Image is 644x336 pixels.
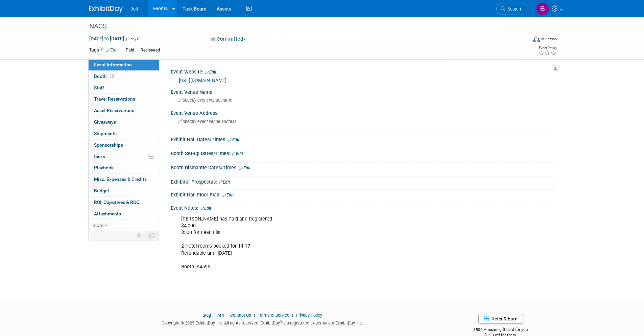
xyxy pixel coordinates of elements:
[94,131,117,136] span: Shipments
[171,134,555,143] div: Exhibit Hall Dates/Times:
[478,314,523,324] a: Refer & Earn
[200,206,211,211] a: Edit
[89,318,436,326] div: Copyright © 2025 ExhibitDay, Inc. All rights reserved. ExhibitDay is a registered trademark of Ex...
[89,174,159,185] a: Misc. Expenses & Credits
[536,2,549,15] img: Brooke Valderrama
[124,47,136,54] div: Paid
[252,313,257,318] span: |
[232,151,243,156] a: Edit
[217,313,224,318] a: API
[131,6,138,12] span: Jolt
[171,177,555,186] div: Exhibitor Prospectus:
[89,208,159,219] a: Attachments
[89,71,159,82] a: Booth
[89,220,159,231] a: more
[93,154,105,159] span: Tasks
[94,108,134,113] span: Asset Reservations
[89,6,123,13] img: ExhibitDay
[219,180,230,185] a: Edit
[222,193,234,197] a: Edit
[109,73,115,79] span: Booth not reserved yet
[202,313,211,318] a: Blog
[239,166,251,170] a: Edit
[94,119,116,125] span: Giveaways
[290,313,295,318] span: |
[94,85,104,90] span: Staff
[125,37,140,41] span: (3 days)
[94,211,121,216] span: Attachments
[178,98,232,103] span: Specify event venue name
[230,313,251,318] a: Contact Us
[94,199,139,205] span: ROI, Objectives & ROO
[94,96,135,102] span: Travel Reservations
[496,3,527,15] a: Search
[89,197,159,208] a: ROI, Objectives & ROO
[94,176,147,182] span: Misc. Expenses & Credits
[538,46,556,50] div: Event Rating
[89,105,159,116] a: Asset Reservations
[89,128,159,139] a: Shipments
[258,313,289,318] a: Terms of Service
[94,165,114,170] span: Playbook
[179,78,226,83] a: [URL][DOMAIN_NAME]
[228,138,239,142] a: Edit
[94,142,123,148] span: Sponsorships
[89,151,159,162] a: Tasks
[94,73,115,79] span: Booth
[89,46,118,54] td: Tags
[171,163,555,171] div: Booth Dismantle Dates/Times:
[171,148,555,157] div: Booth Set-up Dates/Times:
[171,87,555,96] div: Event Venue Name:
[87,20,517,33] div: NACS
[89,140,159,151] a: Sponsorships
[171,203,555,212] div: Event Notes:
[212,313,216,318] span: |
[280,320,282,323] sup: ®
[94,188,109,193] span: Budget
[89,59,159,70] a: Event Information
[134,231,145,240] td: Personalize Event Tab Strip
[93,223,103,228] span: more
[145,231,159,240] td: Toggle Event Tabs
[103,36,110,41] span: to
[541,37,557,42] div: In-Person
[89,162,159,173] a: Playbook
[89,93,159,105] a: Travel Reservations
[171,67,555,76] div: Event Website:
[89,117,159,128] a: Giveaways
[171,190,555,198] div: Exhibit Hall Floor Plan:
[106,48,118,52] a: Edit
[171,108,555,117] div: Event Venue Address:
[533,36,540,42] img: Format-Inperson.png
[296,313,322,318] a: Privacy Policy
[176,212,481,274] div: [PERSON_NAME] has Paid and Registered $4,000 $500 for Lead List 2 Hotel rooms booked for 14-17 Re...
[94,62,132,67] span: Event Information
[89,185,159,196] a: Budget
[505,6,521,12] span: Search
[205,70,216,75] a: Edit
[487,35,557,45] div: Event Format
[208,36,248,43] button: Committed
[225,313,229,318] span: |
[178,119,236,124] span: Specify event venue address
[89,36,124,42] span: [DATE] [DATE]
[89,82,159,93] a: Staff
[139,47,162,54] div: Registered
